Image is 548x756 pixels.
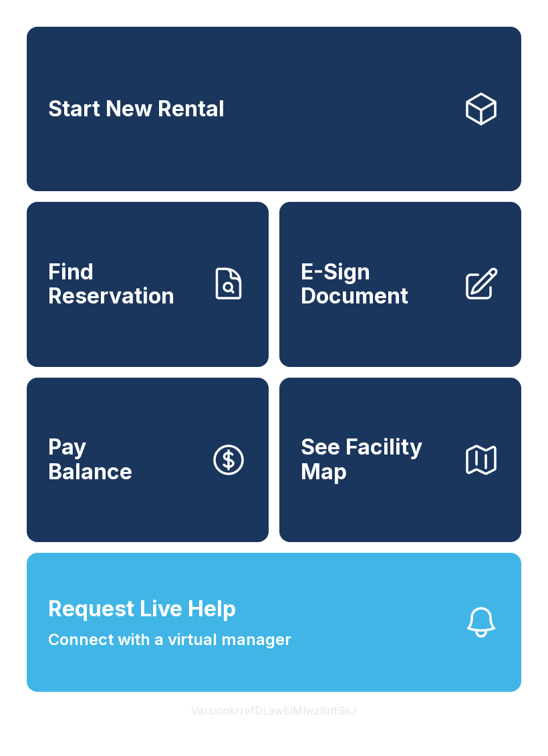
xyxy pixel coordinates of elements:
button: See Facility Map [279,378,521,542]
span: Connect with a virtual manager [48,628,291,652]
button: Request Live HelpConnect with a virtual manager [27,553,521,692]
span: See Facility Map [301,435,452,484]
span: Pay Balance [48,435,132,484]
span: Find Reservation [48,260,199,309]
span: E-Sign Document [301,260,452,309]
a: Find Reservation [27,202,269,366]
a: E-Sign Document [279,202,521,366]
a: Start New Rental [27,27,521,191]
button: PayBalance [27,378,269,542]
span: Start New Rental [48,97,225,122]
span: Request Live Help [48,593,236,625]
button: VersionkrrefDLawElMlwz8nfSsJ [180,692,368,729]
